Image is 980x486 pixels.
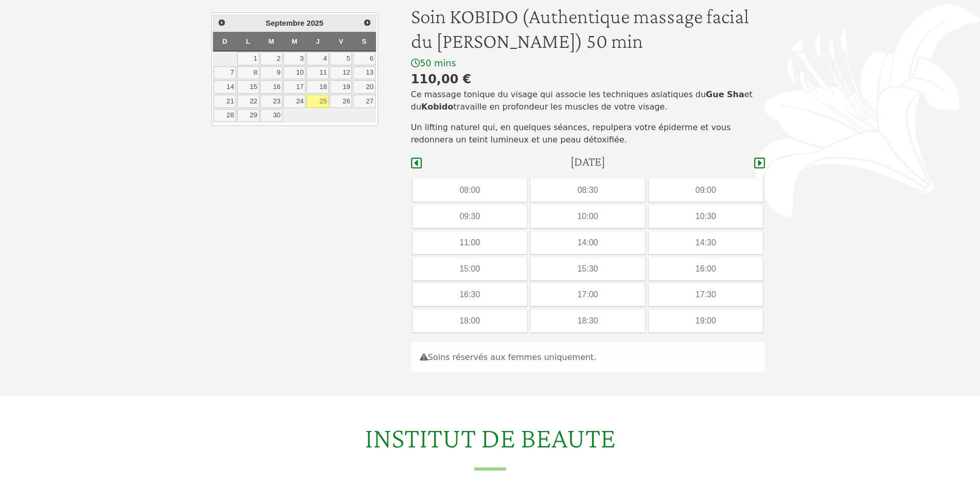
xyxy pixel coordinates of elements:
[411,70,765,88] div: 110,00 €
[260,80,282,94] a: 16
[530,258,645,280] div: 15:30
[283,80,306,94] a: 17
[330,52,352,65] a: 5
[283,95,306,108] a: 24
[260,109,282,122] a: 30
[260,95,282,108] a: 23
[413,283,527,306] div: 16:30
[330,95,352,108] a: 26
[411,58,765,69] div: 50 mins
[649,231,763,254] div: 14:30
[307,52,329,65] a: 4
[649,205,763,228] div: 10:30
[283,66,306,80] a: 10
[413,231,527,254] div: 11:00
[353,80,375,94] a: 20
[237,66,259,80] a: 8
[411,343,765,372] div: Soins réservés aux femmes uniquement.
[649,179,763,202] div: 09:00
[292,38,297,45] span: Mercredi
[338,38,343,45] span: Vendredi
[571,154,605,169] h4: [DATE]
[649,283,763,306] div: 17:30
[213,109,236,122] a: 28
[413,310,527,332] div: 18:00
[330,66,352,80] a: 12
[706,89,744,99] strong: Gue Sha
[649,258,763,280] div: 16:00
[237,52,259,65] a: 1
[362,38,367,45] span: Samedi
[237,80,259,94] a: 15
[237,95,259,108] a: 22
[213,80,236,94] a: 14
[213,66,236,80] a: 7
[530,310,645,332] div: 18:30
[316,38,319,45] span: Jeudi
[411,121,765,146] p: Un lifting naturel qui, en quelques séances, repulpera votre épiderme et vous redonnera un teint ...
[307,95,329,108] a: 25
[530,205,645,228] div: 10:00
[213,95,236,108] a: 21
[530,283,645,306] div: 17:00
[269,38,274,45] span: Mardi
[353,66,375,80] a: 13
[307,80,329,94] a: 18
[6,421,974,471] h2: INSTITUT DE BEAUTE
[421,102,454,112] strong: Kobido
[649,310,763,332] div: 19:00
[215,16,228,29] a: Précédent
[530,231,645,254] div: 14:00
[411,88,765,113] p: Ce massage tonique du visage qui associe les techniques asiatiques du et du travaille en profonde...
[530,179,645,202] div: 08:30
[307,19,324,27] span: 2025
[246,38,250,45] span: Lundi
[353,95,375,108] a: 27
[218,19,226,27] span: Précédent
[363,19,371,27] span: Suivant
[260,52,282,65] a: 2
[307,66,329,80] a: 11
[411,4,765,53] h1: Soin KOBIDO (Authentique massage facial du [PERSON_NAME]) 50 min
[265,19,305,27] span: Septembre
[413,179,527,202] div: 08:00
[283,52,306,65] a: 3
[413,205,527,228] div: 09:30
[222,38,227,45] span: Dimanche
[330,80,352,94] a: 19
[237,109,259,122] a: 29
[260,66,282,80] a: 9
[353,52,375,65] a: 6
[361,16,374,29] a: Suivant
[413,258,527,280] div: 15:00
